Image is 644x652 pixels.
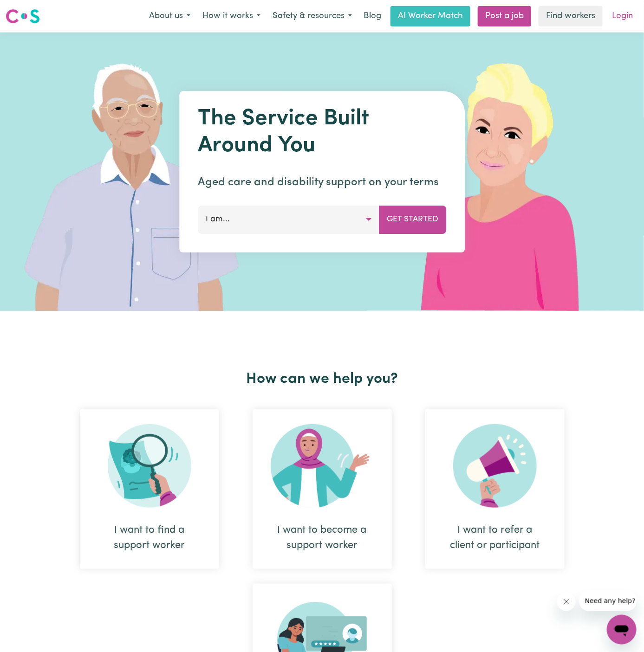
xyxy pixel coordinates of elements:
[198,206,379,233] button: I am...
[453,424,537,508] img: Refer
[275,523,370,553] div: I want to become a support worker
[607,615,637,645] iframe: Button to launch messaging window
[358,6,387,26] a: Blog
[196,6,267,26] button: How it works
[606,6,638,26] a: Login
[108,424,191,508] img: Search
[267,6,358,26] button: Safety & resources
[80,409,219,569] div: I want to find a support worker
[557,593,576,611] iframe: Close message
[379,206,446,233] button: Get Started
[102,523,197,553] div: I want to find a support worker
[448,523,542,553] div: I want to refer a client or participant
[579,591,637,611] iframe: Message from company
[539,6,603,26] a: Find workers
[390,6,470,26] a: AI Worker Match
[271,424,374,508] img: Become Worker
[143,6,196,26] button: About us
[198,106,446,159] h1: The Service Built Around You
[6,8,40,25] img: Careseekers logo
[6,6,40,27] a: Careseekers logo
[478,6,531,26] a: Post a job
[425,409,565,569] div: I want to refer a client or participant
[198,174,446,191] p: Aged care and disability support on your terms
[253,409,392,569] div: I want to become a support worker
[63,370,581,388] h2: How can we help you?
